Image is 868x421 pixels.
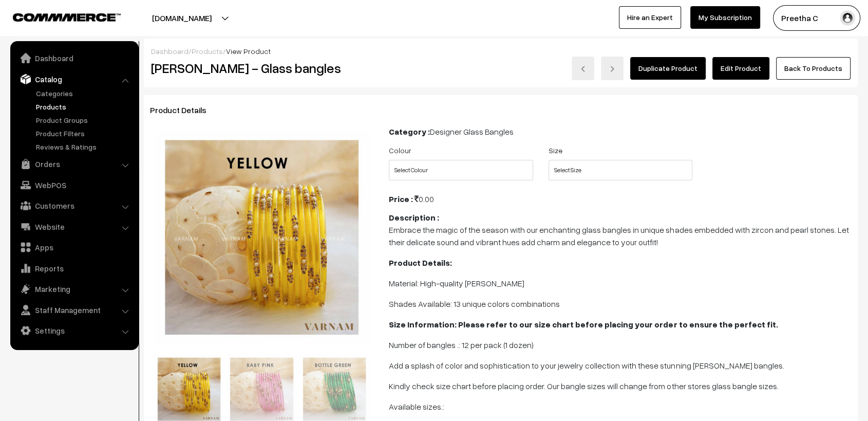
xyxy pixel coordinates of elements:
a: Settings [13,321,135,340]
p: Shades Available: 13 unique colors combinations [389,298,852,310]
a: Reviews & Ratings [33,141,135,152]
a: Products [192,47,223,56]
div: Designer Glass Bangles [389,125,852,138]
a: Categories [33,88,135,99]
img: right-arrow.png [609,66,615,72]
b: Size Information: Please refer to our size chart before placing your order to ensure the perfect ... [389,319,778,330]
p: Available sizes.: [389,400,852,413]
a: Staff Management [13,301,135,319]
a: Back To Products [776,57,851,80]
a: Apps [13,238,135,257]
b: Description : [389,212,439,223]
a: Edit Product [712,57,769,80]
h2: [PERSON_NAME] - Glass bangles [151,60,374,76]
label: Size [549,145,562,156]
a: Hire an Expert [619,6,681,29]
p: Embrace the magic of the season with our enchanting glass bangles in unique shades embedded with ... [389,224,852,248]
a: Dashboard [151,47,188,56]
a: COMMMERCE [13,10,103,23]
a: Orders [13,155,135,173]
a: Reports [13,259,135,278]
a: Products [33,101,135,112]
a: Customers [13,196,135,215]
span: View Product [226,47,271,56]
img: left-arrow.png [580,66,586,72]
img: 17359104688920yellow.jpg [154,130,369,345]
p: Number of bangles .: 12 per pack (1 dozen) [389,339,852,351]
b: Category : [389,126,430,137]
p: Kindly check size chart before placing order. Our bangle sizes will change from other stores glas... [389,380,852,392]
a: Product Filters [33,128,135,139]
button: Preetha C [773,5,860,31]
img: COMMMERCE [13,13,121,21]
a: Dashboard [13,49,135,67]
label: Colour [389,145,411,156]
p: Add a splash of color and sophistication to your jewelry collection with these stunning [PERSON_N... [389,359,852,372]
img: user [840,10,855,26]
a: Product Groups [33,115,135,125]
b: Product Details: [389,258,452,268]
div: 0.00 [389,193,852,205]
div: / / [151,46,851,57]
p: Material: High-quality [PERSON_NAME] [389,277,852,289]
img: 17359104742182baby-pink.jpg [369,130,584,345]
a: Website [13,217,135,236]
a: My Subscription [690,6,760,29]
b: Price : [389,194,413,204]
a: Marketing [13,280,135,298]
a: Duplicate Product [630,57,706,80]
button: [DOMAIN_NAME] [116,5,248,31]
span: Product Details [150,105,219,115]
a: WebPOS [13,176,135,194]
a: Catalog [13,70,135,88]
